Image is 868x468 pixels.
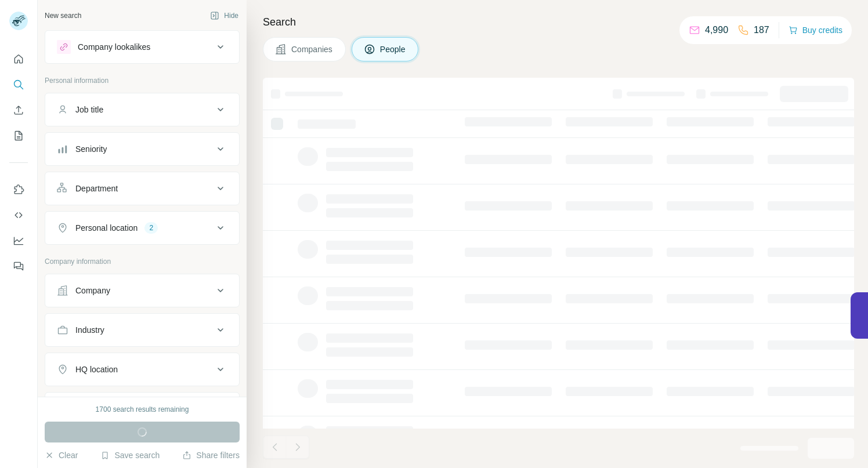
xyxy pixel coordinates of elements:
[9,100,28,121] button: Enrich CSV
[45,10,81,21] div: New search
[45,395,239,423] button: Annual revenue ($)
[45,175,239,202] button: Department
[754,23,769,37] p: 187
[9,256,28,277] button: Feedback
[75,285,110,296] div: Company
[45,75,240,86] p: Personal information
[9,205,28,226] button: Use Surfe API
[182,449,240,461] button: Share filters
[144,223,158,233] div: 2
[380,43,407,55] span: People
[9,74,28,95] button: Search
[45,355,239,383] button: HQ location
[202,7,247,24] button: Hide
[75,324,104,336] div: Industry
[45,214,239,242] button: Personal location2
[9,230,28,251] button: Dashboard
[9,179,28,200] button: Use Surfe on LinkedIn
[291,43,334,55] span: Companies
[75,104,103,115] div: Job title
[9,49,28,70] button: Quick start
[78,41,150,53] div: Company lookalikes
[45,449,78,461] button: Clear
[705,23,728,37] p: 4,990
[45,277,239,304] button: Company
[45,33,239,61] button: Company lookalikes
[45,256,240,267] p: Company information
[789,22,842,38] button: Buy credits
[45,135,239,163] button: Seniority
[100,449,160,461] button: Save search
[96,404,189,415] div: 1700 search results remaining
[75,222,138,234] div: Personal location
[45,316,239,344] button: Industry
[45,96,239,124] button: Job title
[9,125,28,146] button: My lists
[75,183,118,194] div: Department
[75,143,107,155] div: Seniority
[75,364,118,375] div: HQ location
[263,14,854,30] h4: Search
